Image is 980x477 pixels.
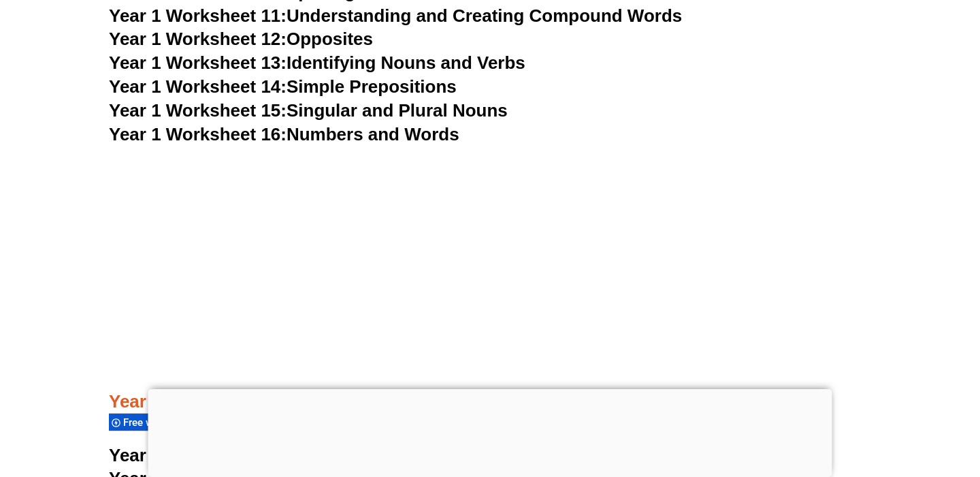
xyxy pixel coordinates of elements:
a: Year 1 Worksheet 12:Opposites [109,29,373,49]
div: Free worksheets [109,413,201,431]
span: Year 2 Comprehension Worksheet 1: [109,445,416,465]
a: Year 1 Worksheet 14:Simple Prepositions [109,76,457,97]
span: Year 1 Worksheet 11: [109,5,287,26]
a: Year 2 Comprehension Worksheet 1: The Lost Dragon Egg [109,445,600,465]
a: Year 1 Worksheet 15:Singular and Plural Nouns [109,100,508,121]
span: Year 1 Worksheet 14: [109,76,287,97]
span: Year 1 Worksheet 15: [109,100,287,121]
span: Year 1 Worksheet 13: [109,52,287,73]
a: Year 1 Worksheet 16:Numbers and Words [109,124,459,144]
span: Year 1 Worksheet 12: [109,29,287,49]
iframe: Chat Widget [747,323,980,477]
span: Year 1 Worksheet 16: [109,124,287,144]
h3: Year 2 English Worksheets [109,344,871,413]
a: Year 1 Worksheet 13:Identifying Nouns and Verbs [109,52,525,73]
span: Free worksheets [123,416,203,429]
a: Year 1 Worksheet 11:Understanding and Creating Compound Words [109,5,682,26]
iframe: Advertisement [148,389,832,474]
iframe: Advertisement [109,147,871,343]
